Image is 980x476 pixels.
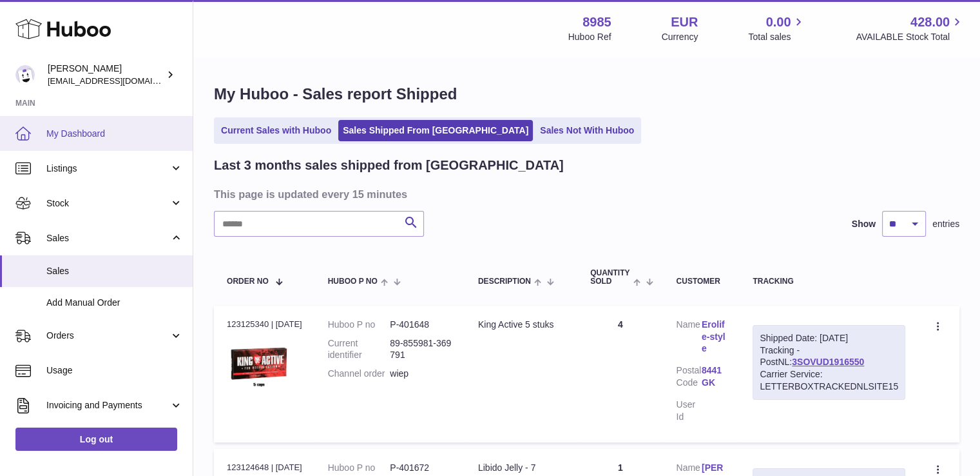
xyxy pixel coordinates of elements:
td: 4 [577,306,663,442]
div: [PERSON_NAME] [48,63,164,87]
dd: P-401648 [390,319,452,331]
span: [EMAIL_ADDRESS][DOMAIN_NAME] [48,75,189,86]
span: Usage [46,364,183,377]
span: entries [932,218,959,230]
a: Current Sales with Huboo [216,120,336,141]
img: info@dehaanlifestyle.nl [15,65,35,84]
dd: 89-855981-369791 [390,337,452,362]
a: Sales Not With Huboo [535,120,639,141]
strong: EUR [671,14,698,31]
span: 0.00 [766,14,791,31]
span: Invoicing and Payments [46,399,169,412]
dt: Postal Code [676,364,701,392]
span: Orders [46,330,169,342]
h3: This page is updated every 15 minutes [214,187,956,201]
label: Show [852,218,876,230]
div: Huboo Ref [568,31,611,43]
a: 3SOVUD1916550 [792,357,864,367]
span: My Dashboard [46,128,183,140]
dt: Current identifier [328,337,390,362]
a: 428.00 AVAILABLE Stock Total [856,14,965,43]
a: Erolife-style [702,319,727,355]
span: Sales [46,232,169,244]
span: Order No [227,277,269,286]
h1: My Huboo - Sales report Shipped [214,84,959,104]
span: Add Manual Order [46,297,183,309]
dt: Name [676,319,701,359]
span: Total sales [748,31,805,43]
span: Description [478,277,531,286]
div: Tracking [753,277,905,286]
span: Quantity Sold [590,269,630,286]
span: Stock [46,197,169,210]
div: 123124648 | [DATE] [227,462,302,473]
span: Sales [46,265,183,277]
dt: Huboo P no [328,319,390,331]
dd: P-401672 [390,462,452,474]
h2: Last 3 months sales shipped from [GEOGRAPHIC_DATA] [214,157,564,174]
div: Shipped Date: [DATE] [760,332,898,344]
dt: User Id [676,399,701,423]
strong: 8985 [582,14,611,31]
span: Listings [46,163,169,175]
span: 428.00 [910,14,950,31]
div: Currency [662,31,698,43]
dt: Huboo P no [328,462,390,474]
dd: wiep [390,368,452,380]
dt: Channel order [328,368,390,380]
a: Sales Shipped From [GEOGRAPHIC_DATA] [338,120,533,141]
span: AVAILABLE Stock Total [856,31,965,43]
a: 8441 GK [702,364,727,389]
img: king-active-king-active-5-capules.jpg [227,334,291,393]
div: Carrier Service: LETTERBOXTRACKEDNLSITE15 [760,368,898,393]
div: King Active 5 stuks [478,319,564,331]
a: Log out [15,428,177,451]
div: Tracking - PostNL: [753,325,905,400]
div: Customer [676,277,727,286]
div: 123125340 | [DATE] [227,319,302,330]
a: 0.00 Total sales [748,14,805,43]
span: Huboo P no [328,277,378,286]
